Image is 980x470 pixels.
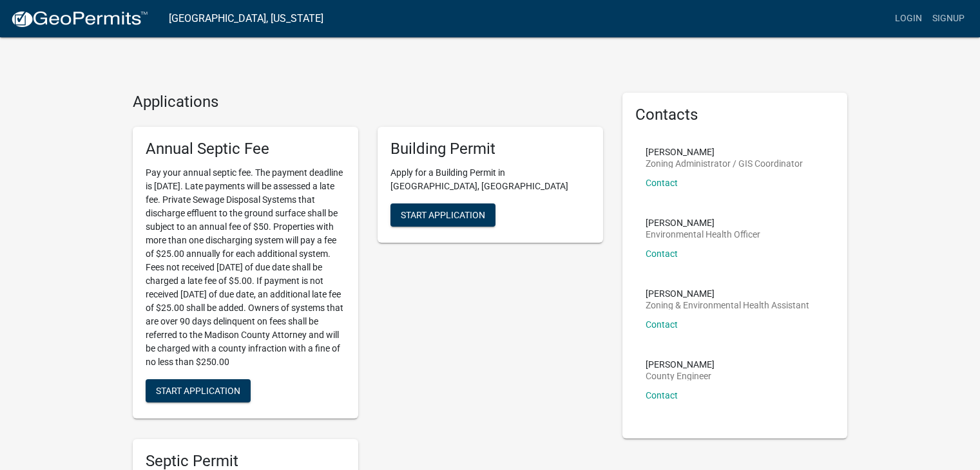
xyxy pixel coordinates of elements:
[646,218,760,227] p: [PERSON_NAME]
[146,379,251,402] button: Start Application
[133,93,603,111] h4: Applications
[169,8,323,30] a: [GEOGRAPHIC_DATA], [US_STATE]
[146,166,345,369] p: Pay your annual septic fee. The payment deadline is [DATE]. Late payments will be assessed a late...
[390,140,590,158] h5: Building Permit
[646,301,809,310] p: Zoning & Environmental Health Assistant
[146,140,345,158] h5: Annual Septic Fee
[390,166,590,193] p: Apply for a Building Permit in [GEOGRAPHIC_DATA], [GEOGRAPHIC_DATA]
[927,6,970,31] a: Signup
[646,230,760,239] p: Environmental Health Officer
[646,178,678,188] a: Contact
[646,289,809,298] p: [PERSON_NAME]
[646,249,678,259] a: Contact
[646,390,678,400] a: Contact
[646,159,803,168] p: Zoning Administrator / GIS Coordinator
[390,203,495,227] button: Start Application
[646,371,715,381] p: County Engineer
[635,106,835,124] h5: Contacts
[401,209,485,220] span: Start Application
[890,6,927,31] a: Login
[646,360,715,369] p: [PERSON_NAME]
[646,147,803,156] p: [PERSON_NAME]
[646,319,678,330] a: Contact
[156,385,240,395] span: Start Application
